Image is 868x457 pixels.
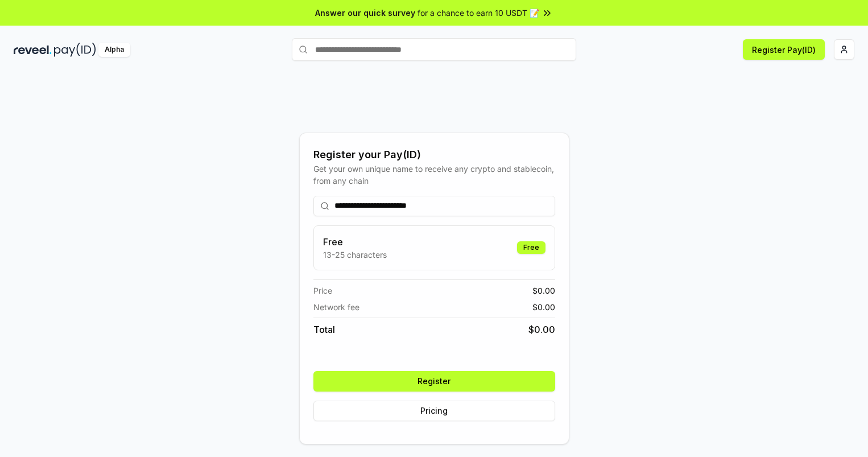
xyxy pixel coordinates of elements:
[532,301,555,313] span: $ 0.00
[323,249,387,261] p: 13-25 characters
[313,163,555,187] div: Get your own unique name to receive any crypto and stablecoin, from any chain
[14,43,52,57] img: reveel_dark
[313,147,555,163] div: Register your Pay(ID)
[315,7,415,19] span: Answer our quick survey
[313,323,335,336] span: Total
[98,43,130,57] div: Alpha
[323,235,387,249] h3: Free
[54,43,96,57] img: pay_id
[532,285,555,297] span: $ 0.00
[528,323,555,336] span: $ 0.00
[313,285,332,297] span: Price
[313,371,555,392] button: Register
[517,241,545,254] div: Free
[313,301,359,313] span: Network fee
[743,39,825,60] button: Register Pay(ID)
[313,401,555,421] button: Pricing
[418,7,539,19] span: for a chance to earn 10 USDT 📝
